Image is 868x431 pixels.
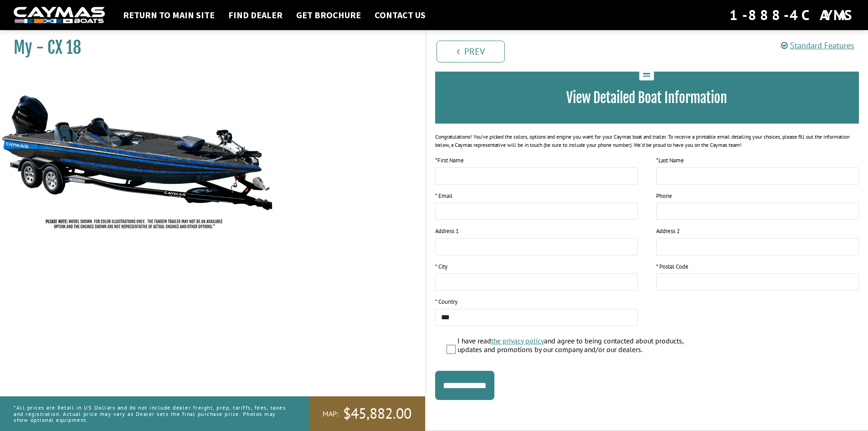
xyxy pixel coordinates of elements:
[729,5,854,25] div: 1-888-4CAYMAS
[656,156,684,165] label: Last Name
[309,396,425,431] a: MAP:$45,882.00
[449,89,846,106] h3: View Detailed Boat Information
[370,9,430,21] a: Contact Us
[14,37,402,58] h1: My - CX 18
[14,400,288,427] p: *All prices are Retail in US Dollars and do not include dealer freight, prep, tariffs, fees, taxe...
[435,227,459,236] label: Address 1
[292,9,365,21] a: Get Brochure
[457,337,705,356] label: I have read and agree to being contacted about products, updates and promotions by our company an...
[435,133,859,149] div: Congratulations! You’ve picked the colors, options and engine you want for your Caymas boat and t...
[437,41,505,62] a: Prev
[224,9,287,21] a: Find Dealer
[781,40,854,51] a: Standard Features
[435,297,457,306] label: * Country
[656,192,672,201] label: Phone
[435,262,447,271] label: * City
[14,7,105,24] img: white-logo-c9c8dbefe5ff5ceceb0f0178aa75bf4bb51f6bca0971e226c86eb53dfe498488.png
[656,227,680,236] label: Address 2
[343,404,411,423] span: $45,882.00
[656,262,688,271] label: * Postal Code
[323,409,339,419] span: MAP:
[435,192,452,201] label: * Email
[491,336,544,345] a: the privacy policy
[118,9,219,21] a: Return to main site
[435,156,464,165] label: First Name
